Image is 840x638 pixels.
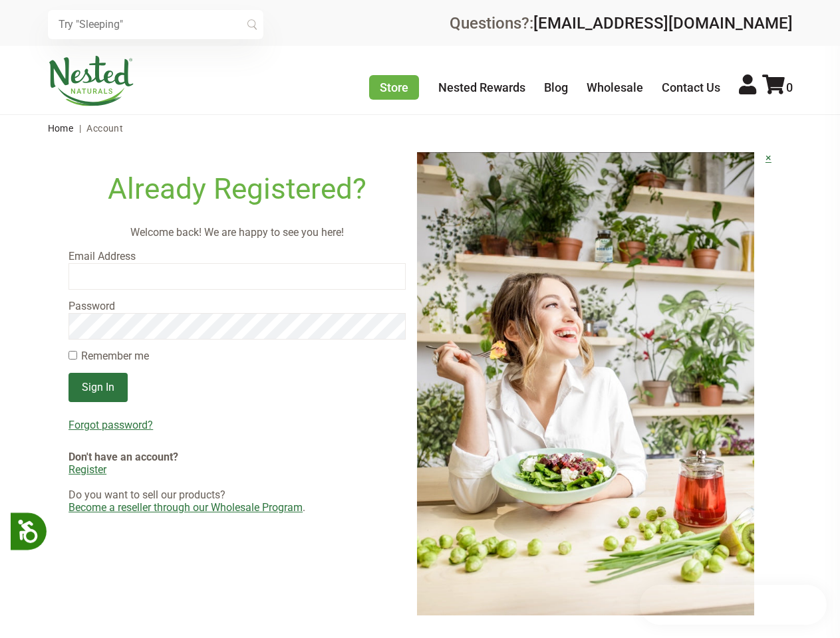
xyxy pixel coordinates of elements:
span: 0 [786,80,793,94]
span: | [76,123,84,134]
img: Nested Naturals [48,56,134,106]
a: Home [48,123,74,134]
img: login-image.jpg [417,152,754,615]
a: × [766,152,771,618]
a: Become a reseller through our Wholesale Program [69,501,303,514]
label: Password [69,300,406,312]
input: Try "Sleeping" [48,10,263,39]
div: Do you want to sell our products? . [69,489,406,514]
a: Contact Us [662,80,720,94]
div: Questions?: [450,15,793,31]
label: Remember me [81,350,149,362]
a: Store [369,75,419,100]
span: Account [86,123,123,134]
strong: Don't have an account? [69,451,178,463]
a: Register [69,463,106,476]
a: Blog [544,80,568,94]
a: [EMAIL_ADDRESS][DOMAIN_NAME] [533,14,793,33]
iframe: Button to open loyalty program pop-up [640,585,827,625]
h1: Already Registered? [69,172,406,206]
label: Email Address [69,251,406,263]
u: Forgot password? [69,419,153,431]
a: Wholesale [587,80,643,94]
nav: breadcrumbs [48,115,793,142]
p: Welcome back! We are happy to see you here! [69,225,406,240]
a: 0 [762,80,793,94]
a: Nested Rewards [438,80,525,94]
a: Forgot password? [69,419,406,431]
input: Sign In [69,373,128,402]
